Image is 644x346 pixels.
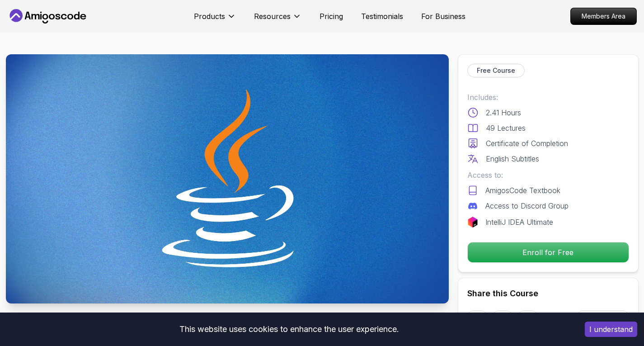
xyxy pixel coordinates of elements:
p: Enroll for Free [468,242,629,262]
button: Resources [254,11,301,29]
a: For Business [421,11,465,22]
h2: Share this Course [467,287,629,300]
button: Copy link [577,311,629,331]
p: AmigosCode Textbook [485,185,560,196]
p: 49 Lectures [486,123,526,133]
p: 2.41 Hours [486,107,521,118]
p: Certificate of Completion [486,138,568,149]
a: Pricing [320,11,343,22]
img: jetbrains logo [467,217,478,228]
div: This website uses cookies to enhance the user experience. [7,319,571,339]
p: Includes: [467,92,629,103]
p: Access to: [467,170,629,180]
a: Testimonials [361,11,403,22]
a: Members Area [570,8,637,25]
p: IntelliJ IDEA Ultimate [485,217,553,228]
button: Products [194,11,236,29]
p: Access to Discord Group [485,200,569,211]
button: Accept cookies [585,322,637,337]
p: Free Course [477,66,515,75]
p: Members Area [571,8,636,24]
button: Enroll for Free [467,242,629,263]
p: English Subtitles [486,153,539,164]
p: Resources [254,11,291,22]
p: Products [194,11,225,22]
img: java-for-beginners_thumbnail [6,54,449,303]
